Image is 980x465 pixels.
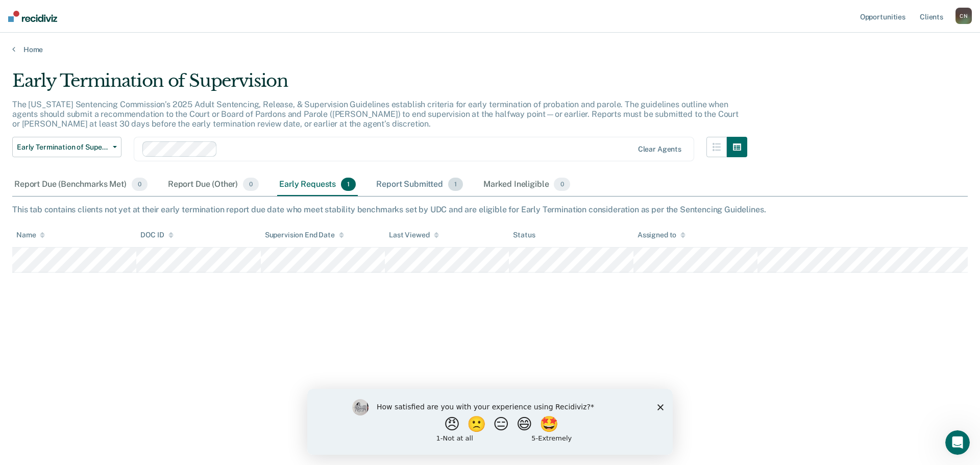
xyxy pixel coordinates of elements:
div: Name [16,231,45,239]
span: 1 [341,178,356,191]
span: 0 [132,178,148,191]
div: C N [955,8,972,24]
a: Home [12,45,968,54]
span: 0 [243,178,259,191]
div: Assigned to [638,231,685,239]
div: Clear agents [638,145,681,154]
div: Report Submitted1 [374,174,465,196]
div: This tab contains clients not yet at their early termination report due date who meet stability b... [12,205,968,214]
div: Last Viewed [389,231,438,239]
button: Early Termination of Supervision [12,137,121,157]
span: 0 [554,178,570,191]
img: Recidiviz [8,11,57,22]
div: Early Termination of Supervision [12,70,747,100]
span: 1 [448,178,463,191]
div: DOC ID [140,231,173,239]
div: Early Requests1 [277,174,358,196]
div: Marked Ineligible0 [481,174,572,196]
button: CN [955,8,972,24]
div: Report Due (Benchmarks Met)0 [12,174,150,196]
span: Early Termination of Supervision [17,143,109,152]
div: Report Due (Other)0 [166,174,261,196]
iframe: Survey by Kim from Recidiviz [307,389,673,455]
p: The [US_STATE] Sentencing Commission’s 2025 Adult Sentencing, Release, & Supervision Guidelines e... [12,100,739,129]
iframe: Intercom live chat [945,430,970,455]
div: Status [513,231,535,239]
div: Supervision End Date [265,231,344,239]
